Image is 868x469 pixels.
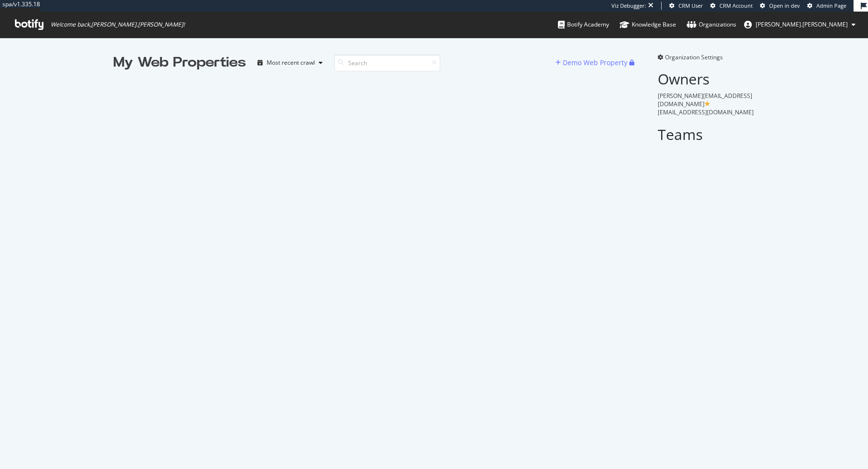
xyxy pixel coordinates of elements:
span: CRM Account [719,2,753,9]
div: My Web Properties [113,53,246,72]
h2: Owners [658,71,755,87]
span: Admin Page [816,2,846,9]
button: [PERSON_NAME].[PERSON_NAME] [736,17,863,32]
button: Demo Web Property [556,55,629,70]
a: Organizations [687,12,736,38]
span: jay.chitnis [756,20,848,28]
span: [EMAIL_ADDRESS][DOMAIN_NAME] [658,108,754,116]
a: Open in dev [760,2,800,10]
span: Welcome back, [PERSON_NAME].[PERSON_NAME] ! [51,21,185,28]
a: Demo Web Property [556,58,629,67]
span: [PERSON_NAME][EMAIL_ADDRESS][DOMAIN_NAME] [658,92,752,108]
div: Most recent crawl [267,60,315,66]
h2: Teams [658,126,755,142]
div: Demo Web Property [563,58,627,68]
a: CRM Account [710,2,753,10]
div: Organizations [687,20,736,29]
button: Most recent crawl [254,55,326,70]
span: CRM User [678,2,703,9]
a: CRM User [669,2,703,10]
a: Botify Academy [558,12,609,38]
span: Organization Settings [665,53,723,61]
span: Open in dev [769,2,800,9]
div: Viz Debugger: [611,2,646,10]
div: Botify Academy [558,20,609,29]
div: Knowledge Base [620,20,676,29]
a: Admin Page [807,2,846,10]
a: Knowledge Base [620,12,676,38]
input: Search [334,55,440,71]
